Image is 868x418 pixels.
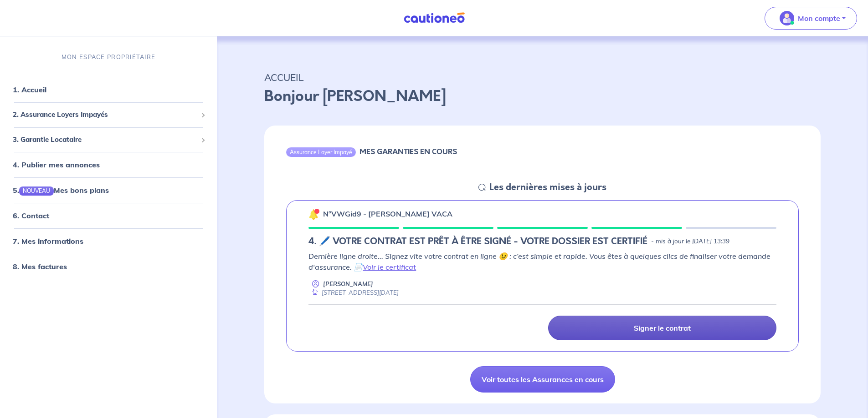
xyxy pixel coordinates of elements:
a: 6. Contact [13,211,49,220]
p: n°VWGid9 - [PERSON_NAME] VACA [323,208,452,219]
span: 2. Assurance Loyers Impayés [13,110,197,120]
div: 5.NOUVEAUMes bons plans [4,181,213,199]
img: illu_account_valid_menu.svg [780,11,794,25]
div: [STREET_ADDRESS][DATE] [308,288,399,297]
div: state: SIGNING-CONTRACT-IN-PROGRESS, Context: MORE-THAN-6-MONTHS,CHOOSE-CERTIFICATE,ALONE,LESSOR-... [308,236,776,247]
img: 🔔 [308,209,319,220]
div: 2. Assurance Loyers Impayés [4,106,213,124]
h5: 4. 🖊️ VOTRE CONTRAT EST PRÊT À ÊTRE SIGNÉ - VOTRE DOSSIER EST CERTIFIÉ [308,236,647,247]
p: Mon compte [798,13,840,24]
a: Signer le contrat [548,316,776,340]
a: 8. Mes factures [13,262,67,271]
a: 1. Accueil [13,85,46,94]
p: Signer le contrat [634,323,691,332]
p: Bonjour [PERSON_NAME] [264,86,821,107]
div: 4. Publier mes annonces [4,156,213,174]
h6: MES GARANTIES EN COURS [360,147,457,156]
a: 4. Publier mes annonces [13,160,100,169]
p: MON ESPACE PROPRIÉTAIRE [62,53,155,61]
p: - mis à jour le [DATE] 13:39 [651,237,729,246]
a: 7. Mes informations [13,237,83,246]
p: [PERSON_NAME] [323,280,373,288]
a: Voir toutes les Assurances en cours [470,366,615,393]
p: ACCUEIL [264,69,821,86]
div: 6. Contact [4,206,213,225]
p: Dernière ligne droite... Signez vite votre contrat en ligne 😉 : c’est simple et rapide. Vous êtes... [308,251,776,272]
img: Cautioneo [400,12,468,24]
button: illu_account_valid_menu.svgMon compte [765,7,857,30]
div: 7. Mes informations [4,232,213,250]
div: 8. Mes factures [4,257,213,276]
span: 3. Garantie Locataire [13,135,197,145]
a: 5.NOUVEAUMes bons plans [13,186,109,195]
div: Assurance Loyer Impayé [286,147,356,156]
div: 1. Accueil [4,81,213,99]
a: Voir le certificat [363,262,416,272]
h5: Les dernières mises à jours [489,182,606,193]
div: 3. Garantie Locataire [4,131,213,149]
